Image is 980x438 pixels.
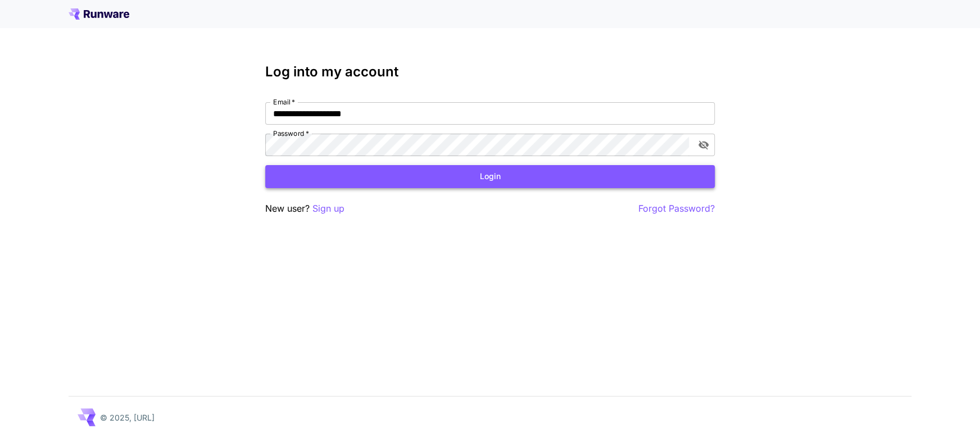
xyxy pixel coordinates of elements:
h3: Log into my account [265,64,715,80]
button: Sign up [312,202,344,216]
label: Password [273,129,309,138]
p: New user? [265,202,344,216]
button: toggle password visibility [693,135,714,155]
p: © 2025, [URL] [100,412,155,423]
label: Email [273,97,295,107]
button: Forgot Password? [638,202,715,216]
button: Login [265,165,715,188]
